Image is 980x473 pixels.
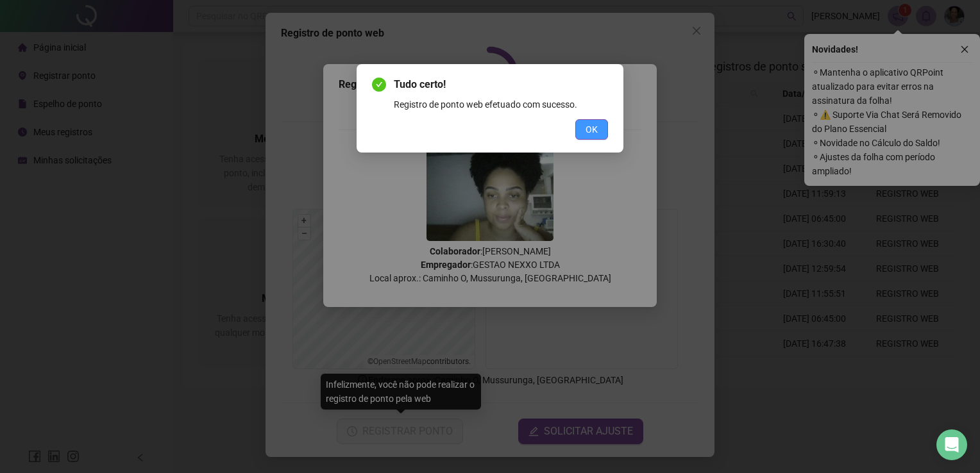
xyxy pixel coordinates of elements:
div: Open Intercom Messenger [936,429,967,460]
button: OK [575,119,608,140]
span: Tudo certo! [394,77,608,92]
span: check-circle [372,78,386,92]
span: OK [586,122,598,137]
div: Registro de ponto web efetuado com sucesso. [394,97,608,112]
